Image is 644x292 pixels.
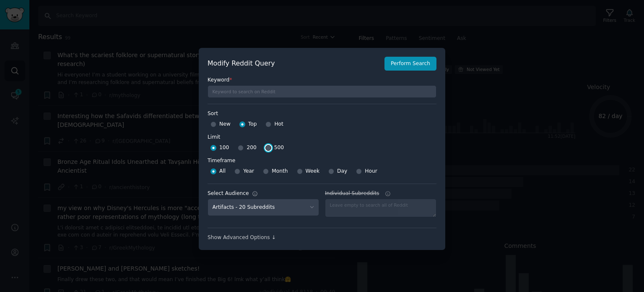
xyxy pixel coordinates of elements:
[208,234,436,242] div: Show Advanced Options ↓
[365,168,377,175] span: Hour
[208,76,436,84] label: Keyword
[208,154,436,165] label: Timeframe
[208,58,380,69] h2: Modify Reddit Query
[208,85,436,98] input: Keyword to search on Reddit
[247,144,256,152] span: 200
[219,121,231,128] span: New
[219,144,229,152] span: 100
[219,168,226,175] span: All
[248,121,257,128] span: Top
[272,168,288,175] span: Month
[325,190,436,197] label: Individual Subreddits
[208,110,436,118] label: Sort
[208,134,220,141] div: Limit
[306,168,320,175] span: Week
[274,144,284,152] span: 500
[208,190,249,197] div: Select Audience
[384,57,436,71] button: Perform Search
[243,168,254,175] span: Year
[337,168,347,175] span: Day
[274,121,283,128] span: Hot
